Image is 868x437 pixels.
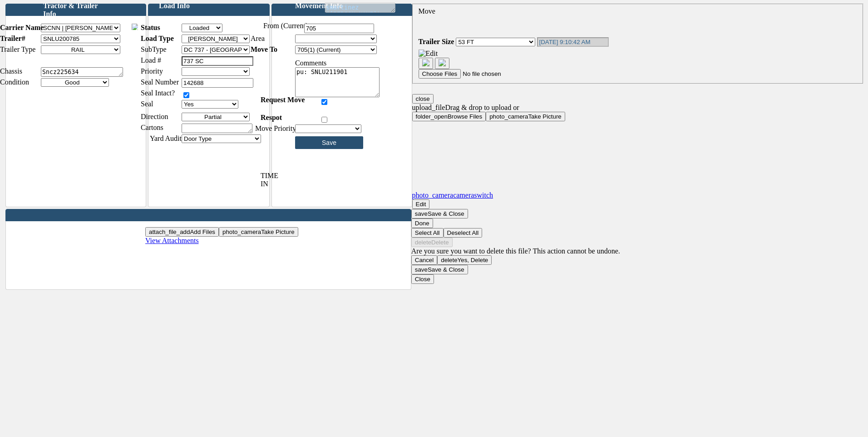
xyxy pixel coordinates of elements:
img: Edit [132,24,138,30]
span: Load Info [159,2,190,10]
button: deleteYes, Delete [437,255,492,265]
span: Direction [141,113,168,121]
button: deleteDelete [411,238,453,247]
span: save [415,210,428,217]
span: Area [251,35,265,43]
button: Cancel [411,255,438,265]
span: Seal [141,100,153,108]
span: Seal Intact? [141,89,175,97]
a: View Attachments [145,237,199,244]
span: attach_file_add [149,228,190,235]
span: Movement Info [295,2,343,10]
a: photo_camera [412,191,454,199]
span: Load # [141,56,161,65]
span: Priority [141,67,163,75]
span: From (Current) [263,22,308,30]
button: photo_cameraTake Picture [219,227,298,237]
span: delete [415,239,431,246]
button: Deselect All [444,228,483,238]
span: upload_file [412,104,445,111]
button: attach_file_addAdd Files [145,227,219,237]
span: SubType [141,45,167,54]
input: Save [295,136,363,149]
button: saveSave & Close [411,265,468,274]
span: Yard Audit [150,134,182,143]
span: delete [441,257,457,263]
span: Are you sure you want to delete this file? This action cannot be undone. [411,247,620,255]
span: Cartons [141,124,163,132]
a: cameraswitch [453,191,493,199]
span: photo_camera [222,228,261,235]
button: photo_cameraTake Picture [486,112,565,121]
span: Tractor & Trailer Info [43,2,100,18]
textarea: pu: SNLU211901 [295,67,380,97]
button: Select All [411,228,444,238]
img: Edit [419,50,438,58]
button: Edit [412,199,430,209]
span: photo_camera [489,113,528,120]
span: Move [419,7,435,15]
span: Load Type [141,35,174,43]
span: Seal Number [141,78,179,86]
textarea: Sncz225634 [41,67,123,77]
span: Respot [261,114,317,122]
span: Move To [251,45,277,54]
div: All Attachments [419,58,858,69]
span: folder_open [416,113,448,120]
img: chevron-left.svg [422,59,429,66]
textarea: smartinez ([PERSON_NAME]) [325,3,395,13]
button: Done [411,218,433,228]
img: chevron-right.svg [439,59,446,66]
div: Drag & drop to upload or [4,104,864,112]
span: Move Priority [255,124,296,133]
span: Status [141,24,160,32]
span: close [416,95,430,102]
span: TIME IN [261,172,286,188]
button: saveSave & Close [411,209,468,218]
button: folder_openBrowse Files [412,112,486,121]
span: Trailer Size [419,38,454,45]
button: Close [412,94,434,104]
span: Request Move [261,96,317,104]
span: save [415,266,428,273]
span: Comments [295,59,326,67]
button: Close [411,274,434,284]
